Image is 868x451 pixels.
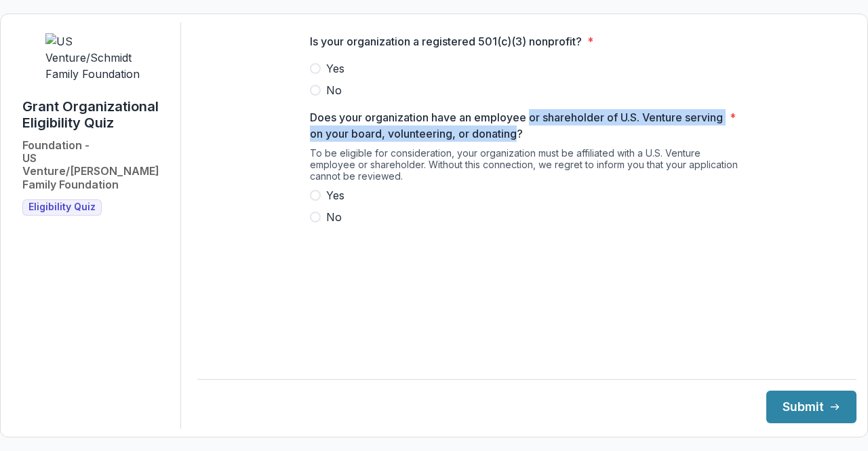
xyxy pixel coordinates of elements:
span: Yes [326,187,344,203]
p: Does your organization have an employee or shareholder of U.S. Venture serving on your board, vol... [310,109,724,142]
span: Yes [326,60,344,77]
img: US Venture/Schmidt Family Foundation [45,33,147,82]
h1: Grant Organizational Eligibility Quiz [22,98,170,131]
span: Eligibility Quiz [28,201,96,213]
h2: Foundation - US Venture/[PERSON_NAME] Family Foundation [22,139,170,191]
span: No [326,209,342,225]
div: To be eligible for consideration, your organization must be affiliated with a U.S. Venture employ... [310,147,744,187]
span: No [326,82,342,98]
button: Submit [766,391,856,423]
p: Is your organization a registered 501(c)(3) nonprofit? [310,33,582,50]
